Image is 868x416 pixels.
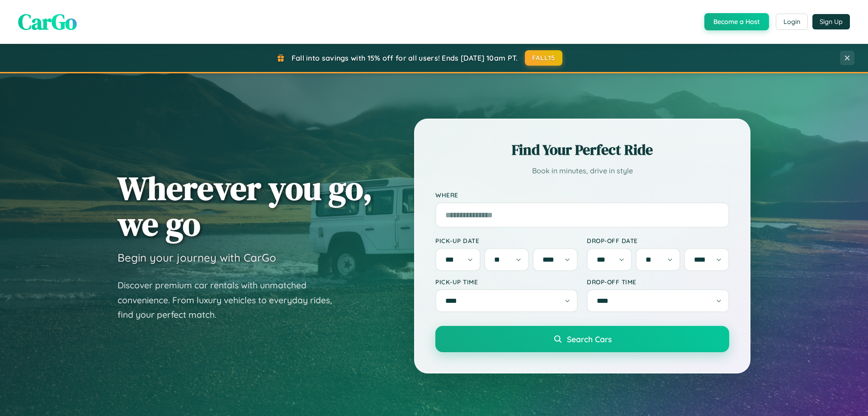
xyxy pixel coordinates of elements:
label: Drop-off Date [587,237,729,244]
button: Become a Host [704,13,769,30]
button: FALL15 [525,50,563,66]
button: Login [776,14,808,30]
label: Drop-off Time [587,278,729,286]
button: Sign Up [812,14,850,29]
span: CarGo [18,7,77,37]
label: Pick-up Time [435,278,578,286]
h1: Wherever you go, we go [118,170,373,242]
span: Fall into savings with 15% off for all users! Ends [DATE] 10am PT. [292,53,518,62]
label: Pick-up Date [435,237,578,244]
button: Search Cars [435,326,729,352]
span: Search Cars [567,334,612,344]
h2: Find Your Perfect Ride [435,140,729,160]
p: Discover premium car rentals with unmatched convenience. From luxury vehicles to everyday rides, ... [118,278,344,322]
p: Book in minutes, drive in style [435,164,729,177]
label: Where [435,191,729,199]
h3: Begin your journey with CarGo [118,251,276,264]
